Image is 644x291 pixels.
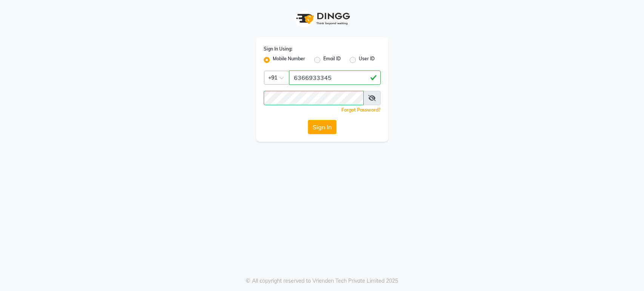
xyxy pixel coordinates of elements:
input: Username [264,91,364,105]
button: Sign In [308,120,337,134]
label: Email ID [323,55,341,64]
img: logo1.svg [292,8,352,30]
label: User ID [359,55,375,64]
a: Forgot Password? [341,107,381,113]
input: Username [289,70,381,85]
label: Sign In Using: [264,46,292,52]
label: Mobile Number [273,55,305,64]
